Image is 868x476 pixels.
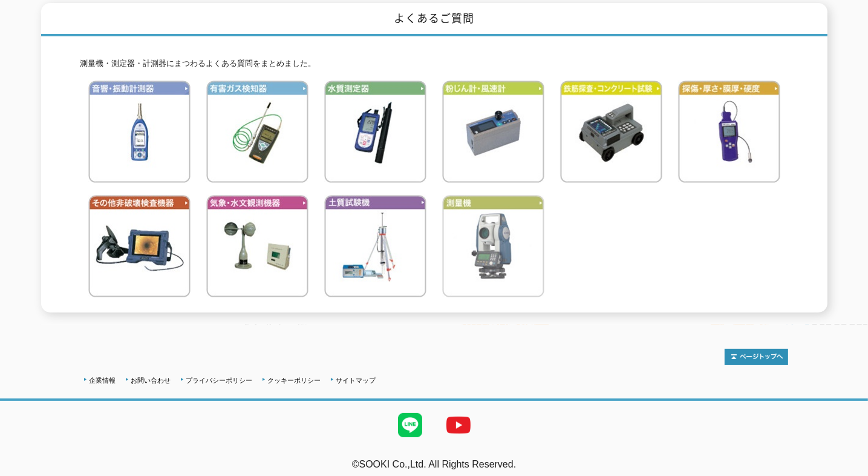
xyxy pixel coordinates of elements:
img: LINE [386,401,434,449]
h1: よくあるご質問 [41,3,827,36]
img: その他非破壊検査機器 [88,195,191,297]
img: 鉄筋検査・コンクリート試験 [560,81,662,183]
a: プライバシーポリシー [186,377,253,384]
a: サイトマップ [336,377,376,384]
a: お問い合わせ [131,377,171,384]
a: 企業情報 [90,377,116,384]
p: 測量機・測定器・計測器にまつわるよくある質問をまとめました。 [80,58,788,70]
img: トップページへ [725,349,788,365]
img: YouTube [434,401,483,449]
img: 粉じん計・風速計 [442,81,544,183]
img: 水質測定器 [324,81,426,183]
img: 気象・水文観測機器 [206,195,308,297]
img: 音響・振動計測器 [88,81,191,183]
img: 測量機 [442,195,544,297]
img: 有害ガス検知器 [206,81,308,183]
img: 探傷・厚さ・膜厚・硬度 [678,81,780,183]
a: クッキーポリシー [268,377,321,384]
img: 土質試験機 [324,195,426,297]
